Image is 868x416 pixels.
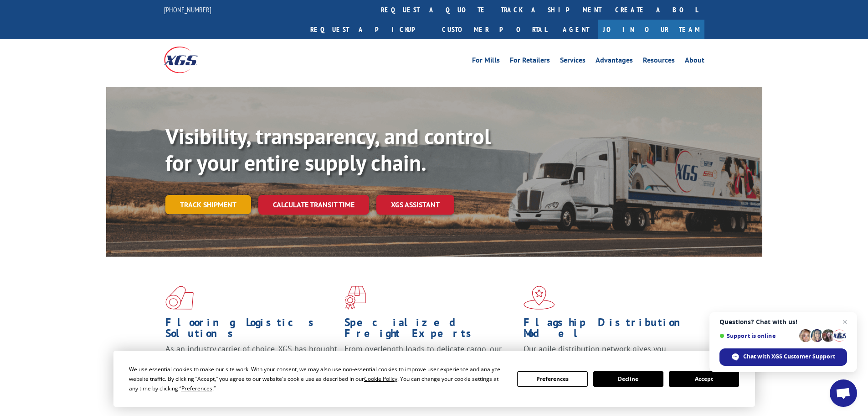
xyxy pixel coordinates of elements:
div: Open chat [830,379,857,407]
span: Preferences [181,384,212,392]
a: Request a pickup [303,20,435,39]
a: For Mills [472,57,500,67]
span: Our agile distribution network gives you nationwide inventory management on demand. [524,343,691,365]
span: As an industry carrier of choice, XGS has brought innovation and dedication to flooring logistics... [165,343,337,376]
h1: Specialized Freight Experts [344,317,517,343]
div: Chat with XGS Customer Support [719,348,847,366]
img: xgs-icon-flagship-distribution-model-red [524,286,555,310]
a: [PHONE_NUMBER] [164,5,211,14]
div: We use essential cookies to make our site work. With your consent, we may also use non-essential ... [129,364,506,393]
a: Agent [554,20,598,39]
h1: Flooring Logistics Solutions [165,317,338,343]
a: Customer Portal [435,20,554,39]
span: Cookie Policy [364,375,397,383]
button: Preferences [517,371,587,387]
p: From overlength loads to delicate cargo, our experienced staff knows the best way to move your fr... [344,343,517,384]
a: XGS ASSISTANT [376,195,454,215]
a: Advantages [596,57,633,67]
span: Close chat [839,316,850,327]
img: xgs-icon-total-supply-chain-intelligence-red [165,286,194,310]
a: Calculate transit time [258,195,369,215]
a: Track shipment [165,195,251,214]
a: For Retailers [510,57,550,67]
a: Resources [643,57,675,67]
button: Accept [669,371,739,387]
button: Decline [593,371,663,387]
b: Visibility, transparency, and control for your entire supply chain. [165,122,491,177]
span: Chat with XGS Customer Support [743,353,835,361]
img: xgs-icon-focused-on-flooring-red [344,286,366,310]
span: Support is online [719,332,796,339]
a: Join Our Team [598,20,704,39]
a: Services [560,57,586,67]
a: About [685,57,704,67]
span: Questions? Chat with us! [719,318,847,326]
h1: Flagship Distribution Model [524,317,696,343]
div: Cookie Consent Prompt [113,351,755,407]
